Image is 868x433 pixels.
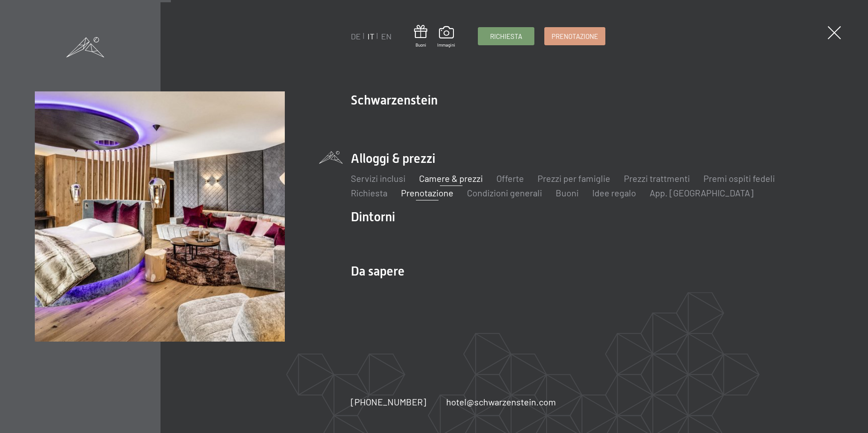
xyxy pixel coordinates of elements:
[650,187,754,198] a: App. [GEOGRAPHIC_DATA]
[437,26,455,48] a: Immagini
[624,173,690,184] a: Prezzi trattmenti
[351,187,387,198] a: Richiesta
[414,42,427,48] span: Buoni
[351,396,426,407] span: [PHONE_NUMBER]
[478,28,534,45] a: Richiesta
[703,173,775,184] a: Premi ospiti fedeli
[351,173,406,184] a: Servizi inclusi
[401,187,453,198] a: Prenotazione
[467,187,542,198] a: Condizioni generali
[490,32,522,41] span: Richiesta
[381,31,392,41] a: EN
[414,25,427,48] a: Buoni
[538,173,610,184] a: Prezzi per famiglie
[556,187,579,198] a: Buoni
[545,28,605,45] a: Prenotazione
[437,42,455,48] span: Immagini
[446,395,556,408] a: hotel@schwarzenstein.com
[592,187,636,198] a: Idee regalo
[419,173,483,184] a: Camere & prezzi
[496,173,524,184] a: Offerte
[368,31,374,41] a: IT
[351,395,426,408] a: [PHONE_NUMBER]
[552,32,598,41] span: Prenotazione
[351,31,361,41] a: DE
